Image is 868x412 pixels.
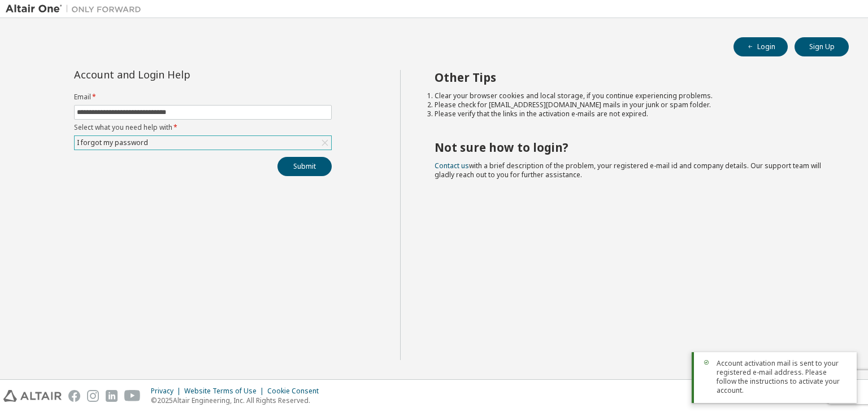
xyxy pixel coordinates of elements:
[435,109,829,119] li: Please verify that the links in the activation e-mails are not expired.
[435,100,829,109] li: Please check for [EMAIL_ADDRESS][DOMAIN_NAME] mails in your junk or spam folder.
[106,390,118,402] img: linkedin.svg
[6,3,147,15] img: Altair One
[717,359,848,395] span: Account activation mail is sent to your registered e-mail address. Please follow the instructions...
[124,390,141,402] img: youtube.svg
[74,70,280,79] div: Account and Login Help
[184,387,267,396] div: Website Terms of Use
[734,37,788,56] button: Login
[87,390,99,402] img: instagram.svg
[3,390,62,402] img: altair_logo.svg
[68,390,80,402] img: facebook.svg
[74,93,332,102] label: Email
[74,123,332,132] label: Select what you need help with
[435,70,829,85] h2: Other Tips
[151,396,325,405] p: © 2025 Altair Engineering, Inc. All Rights Reserved.
[435,161,469,170] a: Contact us
[435,91,829,100] li: Clear your browser cookies and local storage, if you continue experiencing problems.
[151,387,184,396] div: Privacy
[277,157,332,176] button: Submit
[435,161,821,179] span: with a brief description of the problem, your registered e-mail id and company details. Our suppo...
[435,140,829,155] h2: Not sure how to login?
[75,137,150,149] div: I forgot my password
[795,37,849,56] button: Sign Up
[75,136,331,150] div: I forgot my password
[267,387,325,396] div: Cookie Consent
